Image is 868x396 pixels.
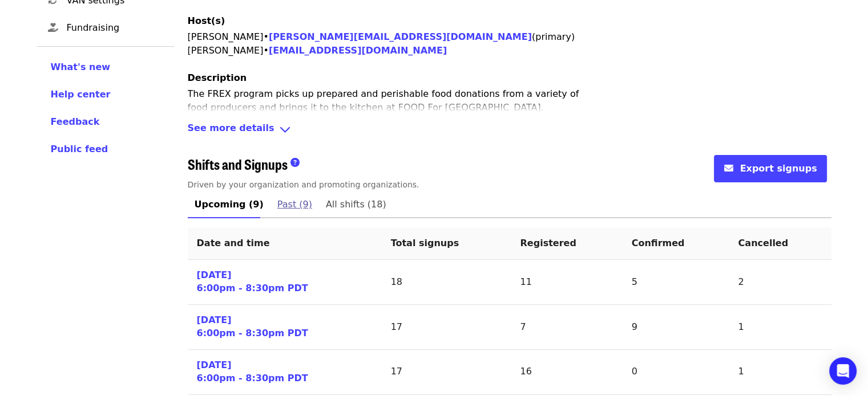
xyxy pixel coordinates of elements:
[195,197,264,213] span: Upcoming (9)
[51,144,108,154] span: Public feed
[729,260,831,305] td: 2
[197,269,308,295] a: [DATE]6:00pm - 8:30pm PDT
[511,350,622,395] td: 16
[188,180,419,189] span: Driven by your organization and promoting organizations.
[269,45,447,56] a: [EMAIL_ADDRESS][DOMAIN_NAME]
[632,238,685,248] span: Confirmed
[51,60,160,74] a: What's new
[188,191,271,218] a: Upcoming (9)
[326,197,386,213] span: All shifts (18)
[188,87,587,156] p: The FREX program picks up prepared and perishable food donations from a variety of food producers...
[623,305,729,350] td: 9
[714,155,826,182] button: envelope iconExport signups
[738,238,788,248] span: Cancelled
[279,121,291,138] i: angle-down icon
[48,22,58,33] i: hand-holding-heart icon
[729,350,831,395] td: 1
[51,142,160,156] a: Public feed
[51,115,100,129] button: Feedback
[51,88,160,101] a: Help center
[188,121,831,138] div: See more detailsangle-down icon
[188,72,247,83] span: Description
[623,350,729,395] td: 0
[188,15,225,26] span: Host(s)
[67,21,165,35] span: Fundraising
[197,359,308,385] a: [DATE]6:00pm - 8:30pm PDT
[520,238,576,248] span: Registered
[188,121,274,138] span: See more details
[511,260,622,305] td: 11
[290,157,300,168] i: question-circle icon
[382,350,511,395] td: 17
[197,238,270,248] span: Date and time
[829,357,857,385] div: Open Intercom Messenger
[382,305,511,350] td: 17
[188,154,288,174] span: Shifts and Signups
[511,305,622,350] td: 7
[197,314,308,340] a: [DATE]6:00pm - 8:30pm PDT
[51,62,111,72] span: What's new
[724,163,733,174] i: envelope icon
[623,260,729,305] td: 5
[37,14,174,42] a: Fundraising
[188,31,575,56] span: [PERSON_NAME] • (primary) [PERSON_NAME] •
[382,260,511,305] td: 18
[729,305,831,350] td: 1
[391,238,459,248] span: Total signups
[319,191,393,218] a: All shifts (18)
[277,197,312,213] span: Past (9)
[271,191,319,218] a: Past (9)
[51,89,111,100] span: Help center
[269,31,532,42] a: [PERSON_NAME][EMAIL_ADDRESS][DOMAIN_NAME]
